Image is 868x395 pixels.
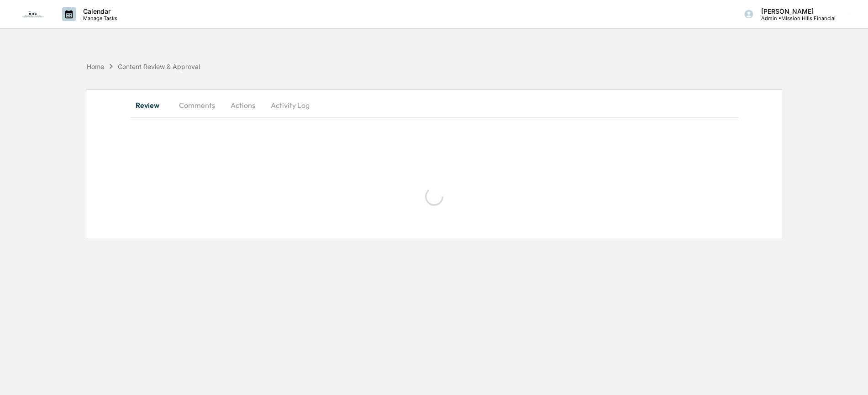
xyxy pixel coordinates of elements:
div: secondary tabs example [131,94,738,116]
p: Calendar [76,7,122,15]
button: Actions [222,94,263,116]
button: Review [131,94,172,116]
p: Manage Tasks [76,15,122,21]
button: Activity Log [263,94,317,116]
img: logo [22,11,44,18]
button: Comments [172,94,222,116]
p: [PERSON_NAME] [754,7,836,15]
div: Home [87,63,104,70]
div: Content Review & Approval [118,63,200,70]
p: Admin • Mission Hills Financial [754,15,836,21]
